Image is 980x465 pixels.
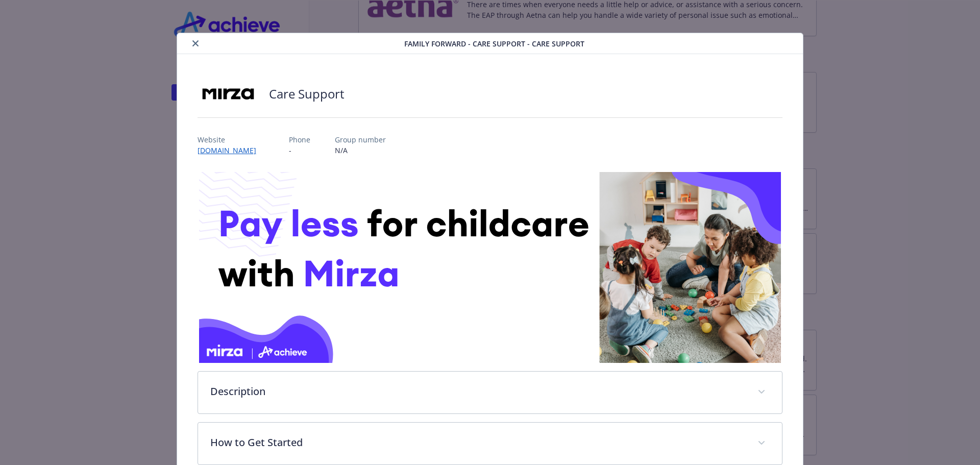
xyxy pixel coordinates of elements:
[198,423,782,464] div: How to Get Started
[335,134,386,145] p: Group number
[198,134,264,145] p: Website
[198,145,264,155] a: [DOMAIN_NAME]
[198,79,259,109] img: HeyMirza, Inc.
[289,145,310,156] p: -
[189,37,202,50] button: close
[269,85,345,103] h2: Care Support
[335,145,386,156] p: N/A
[198,372,782,413] div: Description
[404,38,584,49] span: Family Forward - Care Support - Care Support
[199,172,781,363] img: banner
[210,384,746,399] p: Description
[289,134,310,145] p: Phone
[210,435,746,450] p: How to Get Started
